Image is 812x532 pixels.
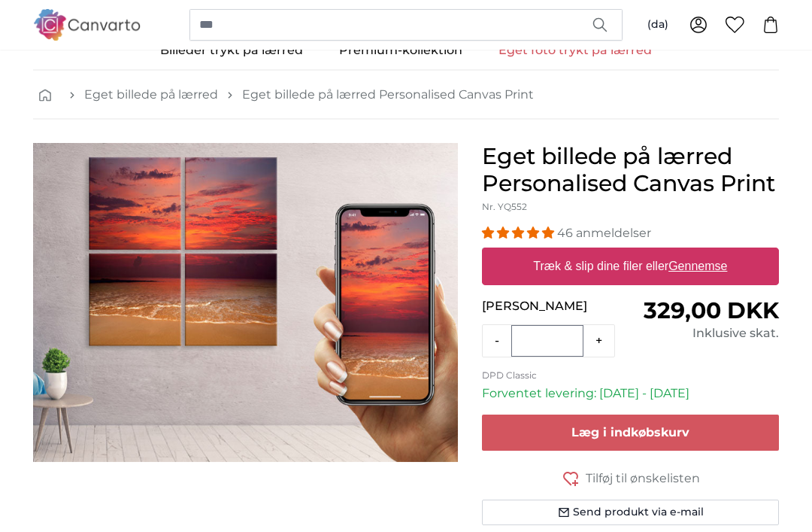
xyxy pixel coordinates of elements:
[482,202,527,213] span: Nr. YQ552
[482,470,779,488] button: Tilføj til ønskelisten
[631,325,779,343] div: Inklusive skat.
[33,144,458,463] img: personalised-canvas-print
[321,31,480,70] a: Premium-kollektion
[557,226,651,241] span: 46 anmeldelser
[482,144,779,198] h1: Eget billede på lærred Personalised Canvas Print
[33,9,141,40] img: Canvarto
[242,86,534,104] a: Eget billede på lærred Personalised Canvas Print
[482,298,630,316] p: [PERSON_NAME]
[482,415,779,451] button: Læg i indkøbskurv
[668,260,727,273] u: Gennemse
[583,327,614,357] button: +
[528,252,734,282] label: Træk & slip dine filer eller
[483,327,511,357] button: -
[33,71,779,120] nav: breadcrumbs
[482,370,779,382] p: DPD Classic
[635,11,680,38] button: (da)
[586,470,700,488] span: Tilføj til ønskelisten
[480,31,670,70] a: Eget foto trykt på lærred
[571,426,689,440] span: Læg i indkøbskurv
[482,226,557,241] span: 4.93 stars
[84,86,218,104] a: Eget billede på lærred
[644,297,779,325] span: 329,00 DKK
[142,31,321,70] a: Billeder trykt på lærred
[33,144,458,463] div: 1 of 1
[482,500,779,526] button: Send produkt via e-mail
[482,385,779,403] p: Forventet levering: [DATE] - [DATE]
